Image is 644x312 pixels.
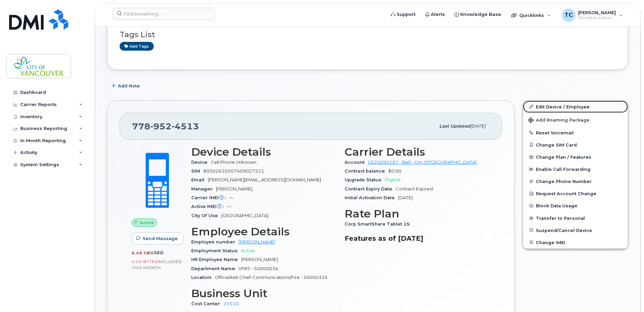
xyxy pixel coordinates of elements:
[385,177,401,182] span: Eligible
[388,168,401,174] span: $0.00
[523,224,628,236] button: Suspend/Cancel Device
[132,121,199,131] span: 778
[208,177,321,182] span: [PERSON_NAME][EMAIL_ADDRESS][DOMAIN_NAME]
[345,208,490,220] h3: Rate Plan
[523,163,628,175] button: Enable Call Forwarding
[221,213,268,218] span: [GEOGRAPHIC_DATA]
[557,8,628,22] div: Tina Chen
[565,11,573,19] span: TC
[345,168,388,174] span: Contract balance
[345,234,490,242] h3: Features as of [DATE]
[191,301,223,306] span: Cost Center
[523,175,628,187] button: Change Phone Number
[191,195,229,200] span: Carrier IMEI
[345,222,413,227] span: Corp SmartShare Tablet 15
[229,195,233,200] span: —
[523,236,628,249] button: Change IMEI
[150,250,164,255] span: used
[239,266,278,271] span: VFRS - 50000034
[191,266,239,271] span: Department Name
[450,8,506,21] a: Knowledge Base
[191,146,337,158] h3: Device Details
[345,177,385,182] span: Upgrade Status
[523,200,628,212] button: Block Data Usage
[191,248,241,253] span: Employment Status
[523,151,628,163] button: Change Plan / Features
[397,11,416,18] span: Support
[523,101,628,113] a: Edit Device / Employee
[120,30,616,39] h3: Tags List
[519,12,544,18] span: Quicklinks
[523,187,628,200] button: Request Account Change
[368,160,477,165] a: 0525092167 - Bell - City Of [GEOGRAPHIC_DATA]
[132,232,183,244] button: Send Message
[118,83,140,89] span: Add Note
[536,228,592,233] span: Suspend/Cancel Device
[120,42,154,50] a: Add tags
[528,118,590,124] span: Add Roaming Package
[191,177,208,182] span: Email
[150,121,172,131] span: 952
[386,8,420,21] a: Support
[396,186,433,191] span: Contract Expired
[191,275,215,280] span: Location
[536,155,591,160] span: Change Plan / Features
[241,257,278,262] span: [PERSON_NAME]
[345,146,490,158] h3: Carrier Details
[140,219,154,226] span: Active
[132,259,182,270] span: included this month
[523,113,628,127] button: Add Roaming Package
[203,168,264,174] span: 89302610207409027221
[398,195,413,200] span: [DATE]
[241,248,255,253] span: Active
[211,160,256,165] span: Cell Phone Unknown
[227,204,231,209] span: —
[420,8,450,21] a: Alerts
[172,121,199,131] span: 4513
[107,80,146,92] button: Add Note
[215,275,328,280] span: Office/Asst.Chief-Communications/Fire - 50000335
[470,124,486,129] span: [DATE]
[506,8,556,22] div: Quicklinks
[191,204,227,209] span: Active IMEI
[578,15,616,21] span: Wireless Admin
[578,10,616,15] span: [PERSON_NAME]
[132,251,150,255] span: 6.48 GB
[191,168,203,174] span: SIM
[191,160,211,165] span: Device
[345,186,396,191] span: Contract Expiry Date
[523,127,628,139] button: Reset Voicemail
[345,195,398,200] span: Initial Activation Date
[223,301,239,306] a: 23510
[460,11,501,18] span: Knowledge Base
[523,139,628,151] button: Change SIM Card
[191,186,216,191] span: Manager
[216,186,252,191] span: [PERSON_NAME]
[191,287,337,300] h3: Business Unit
[191,226,337,238] h3: Employee Details
[523,212,628,224] button: Transfer to Personal
[132,259,157,264] span: 0.00 Bytes
[345,160,368,165] span: Account
[431,11,445,18] span: Alerts
[191,257,241,262] span: HR Employee Name
[239,239,275,244] a: [PERSON_NAME]
[439,124,470,129] span: Last updated
[143,235,178,242] span: Send Message
[191,213,221,218] span: City Of Use
[536,167,591,172] span: Enable Call Forwarding
[113,8,215,20] input: Find something...
[191,239,239,244] span: Employee number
